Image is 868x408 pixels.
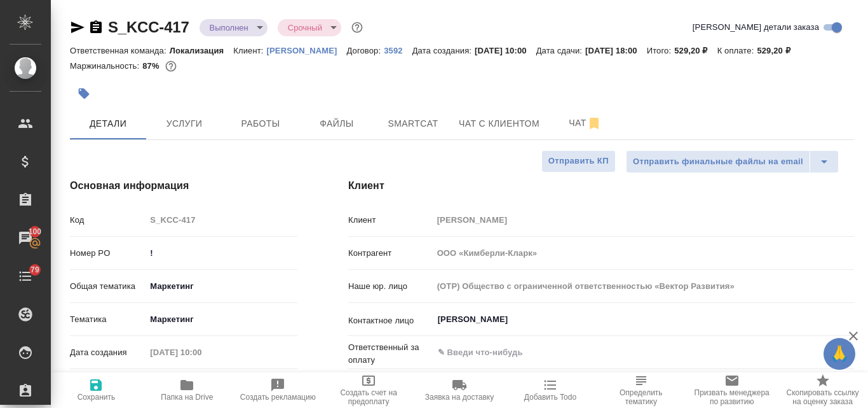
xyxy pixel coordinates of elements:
p: Дата создания [70,346,146,359]
p: 529,20 ₽ [757,46,800,55]
p: Договор: [346,46,384,55]
svg: Отписаться [587,116,602,131]
p: Тематика [70,313,146,326]
button: Создать рекламацию [233,372,323,408]
p: К оплате: [717,46,757,55]
button: Скопировать ссылку для ЯМессенджера [70,20,85,35]
p: Клиент [348,214,433,227]
p: 87% [142,61,162,71]
p: Локализация [170,46,234,55]
span: Услуги [154,116,215,132]
button: Open [847,318,850,321]
span: Добавить Todo [524,393,576,402]
p: Общая тематика [70,280,146,293]
button: 29.89 RUB; 0.34 USD; [163,58,179,74]
h4: Клиент [348,178,854,193]
p: Ответственная команда: [70,46,170,55]
button: Доп статусы указывают на важность/срочность заказа [349,19,365,36]
p: Контактное лицо [348,314,433,327]
p: 3592 [384,46,412,55]
span: Создать счет на предоплату [331,388,407,406]
span: Создать рекламацию [240,393,316,402]
button: Отправить КП [541,150,616,172]
button: Отправить финальные файлы на email [626,150,810,173]
input: Пустое поле [433,211,854,229]
div: Выполнен [200,19,268,36]
span: Отправить финальные файлы на email [633,155,803,169]
span: Сохранить [78,393,116,402]
span: Файлы [306,116,367,132]
p: Ответственный за оплату [348,341,433,367]
span: 79 [23,264,47,276]
p: 529,20 ₽ [674,46,717,55]
input: Пустое поле [433,277,854,295]
button: Сохранить [51,372,142,408]
input: Пустое поле [146,211,297,229]
div: split button [626,150,839,173]
input: ✎ Введи что-нибудь [146,244,297,262]
input: Пустое поле [433,244,854,262]
span: 🙏 [829,341,850,367]
span: Отправить КП [548,154,609,169]
button: Призвать менеджера по развитию [686,372,777,408]
p: Клиент: [233,46,266,55]
a: 79 [3,260,48,292]
span: Детали [78,116,139,132]
h4: Основная информация [70,178,297,193]
button: Определить тематику [595,372,686,408]
p: [DATE] 10:00 [475,46,536,55]
p: [DATE] 18:00 [585,46,647,55]
button: Скопировать ссылку на оценку заказа [777,372,868,408]
button: Создать счет на предоплату [323,372,414,408]
p: Дата сдачи: [536,46,585,55]
span: 100 [21,225,50,238]
span: Определить тематику [603,388,679,406]
span: Работы [230,116,291,132]
button: 🙏 [824,338,855,370]
button: Заявка на доставку [414,372,505,408]
span: Заявка на доставку [425,393,494,402]
button: Папка на Drive [142,372,233,408]
a: [PERSON_NAME] [267,45,347,55]
a: 100 [3,222,48,254]
p: Итого: [647,46,674,55]
span: Призвать менеджера по развитию [694,388,770,406]
span: [PERSON_NAME] детали заказа [693,21,819,34]
span: Чат [555,115,616,131]
p: Маржинальность: [70,61,142,71]
span: Smartcat [383,116,444,132]
p: Код [70,214,146,227]
span: Скопировать ссылку на оценку заказа [785,388,860,406]
span: Папка на Drive [161,393,213,402]
button: Добавить Todo [505,372,595,408]
p: Номер PO [70,247,146,260]
button: Скопировать ссылку [88,20,104,35]
button: Добавить тэг [70,80,98,108]
div: Маркетинг [146,276,297,297]
div: Маркетинг [146,309,297,330]
span: Чат с клиентом [459,116,539,132]
p: Дата создания: [412,46,475,55]
a: 3592 [384,45,412,55]
button: Выполнен [206,22,252,33]
p: [PERSON_NAME] [267,46,347,55]
input: ✎ Введи что-нибудь [437,345,808,360]
a: S_KCC-417 [108,18,189,36]
p: Контрагент [348,247,433,260]
button: Срочный [284,22,326,33]
input: Пустое поле [146,343,257,362]
p: Наше юр. лицо [348,280,433,293]
div: Выполнен [278,19,341,36]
